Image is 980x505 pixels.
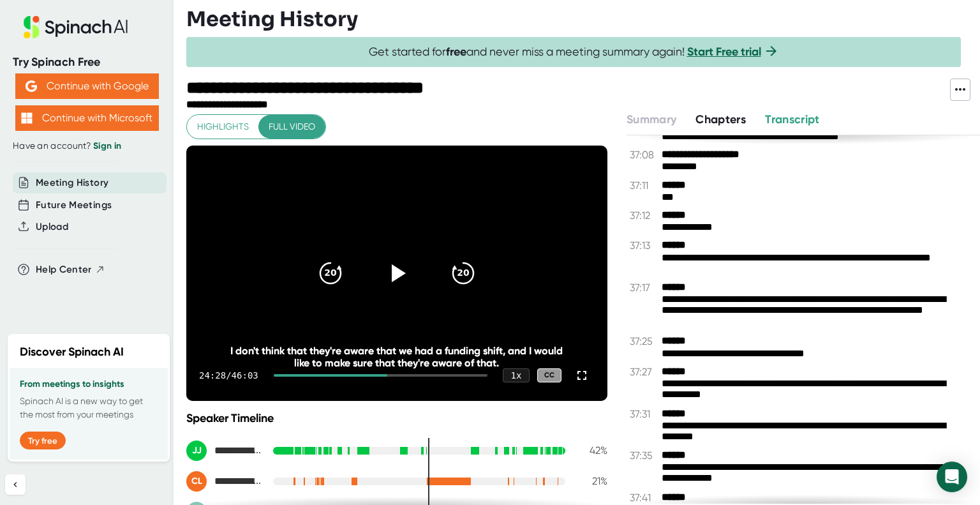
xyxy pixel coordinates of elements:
img: Aehbyd4JwY73AAAAAElFTkSuQmCC [26,80,37,92]
div: Speaker Timeline [186,411,607,425]
span: 37:13 [630,239,658,252]
span: Highlights [197,119,249,135]
span: Full video [269,119,315,135]
span: 37:25 [630,335,658,347]
span: Chapters [695,112,746,126]
button: Meeting History [36,176,108,190]
span: Help Center [36,262,92,277]
span: Summary [627,112,676,126]
button: Future Meetings [36,198,112,213]
div: Cecilia Leal-Camacho [186,471,263,492]
button: Continue with Google [15,73,159,99]
span: 37:12 [630,209,658,222]
button: Try free [20,432,66,449]
span: 37:27 [630,366,658,378]
span: 37:35 [630,449,658,462]
span: 37:17 [630,282,658,294]
button: Continue with Microsoft [15,105,159,131]
button: Collapse sidebar [5,474,26,495]
span: Transcript [765,112,820,126]
p: Spinach AI is a new way to get the most from your meetings [20,395,158,421]
button: Help Center [36,262,105,277]
div: 21 % [575,475,607,487]
a: Start Free trial [687,45,761,59]
div: CC [537,368,561,383]
div: Open Intercom Messenger [937,462,967,492]
button: Full video [258,115,325,139]
div: Try Spinach Free [13,55,161,70]
div: 1 x [503,368,530,382]
button: Chapters [695,111,746,128]
span: 37:11 [630,179,658,192]
a: Sign in [93,140,121,151]
button: Upload [36,220,68,234]
div: CL [186,471,207,492]
b: free [446,45,466,59]
div: I don't think that they're aware that we had a funding shift, and I would like to make sure that ... [228,345,565,369]
span: 37:31 [630,408,658,420]
div: 42 % [575,444,607,456]
button: Summary [627,111,676,128]
h3: Meeting History [186,7,358,31]
span: 37:08 [630,149,658,161]
div: 24:28 / 46:03 [199,370,258,381]
h3: From meetings to insights [20,379,158,389]
div: JJ [186,441,207,461]
div: Have an account? [13,140,161,152]
span: 37:41 [630,492,658,504]
button: Transcript [765,111,820,128]
button: Highlights [187,115,259,139]
h2: Discover Spinach AI [20,343,124,361]
span: Get started for and never miss a meeting summary again! [369,45,779,59]
div: Jeanette Jones [186,441,263,461]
